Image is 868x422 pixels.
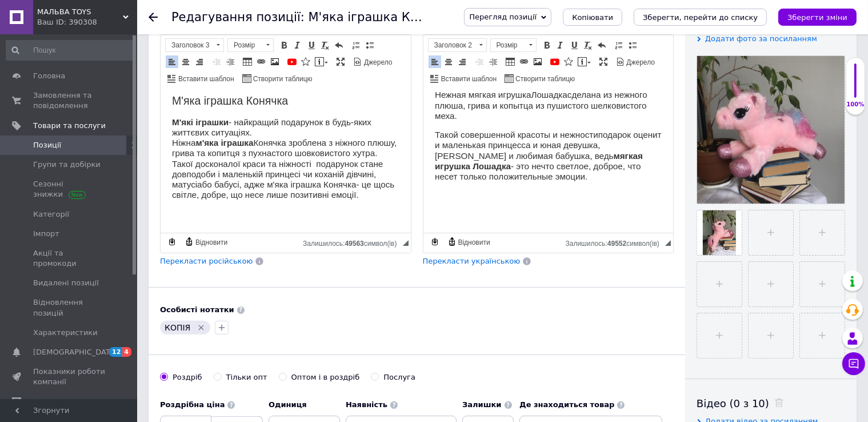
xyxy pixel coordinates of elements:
span: Головна [33,71,65,81]
a: Відновити [183,236,229,248]
a: Зменшити відступ [210,55,223,68]
span: Групи та добірки [33,160,101,170]
a: Розмір [227,38,274,52]
span: Вставити шаблон [439,74,497,84]
span: Заголовок 2 [429,39,475,51]
a: Джерело [614,55,657,68]
a: Максимізувати [334,55,347,68]
h2: М'яка іграшка Конячка [11,5,239,18]
span: [DEMOGRAPHIC_DATA] [33,347,118,357]
a: Заголовок 3 [165,38,224,52]
span: Перегляд позиції [469,13,537,21]
div: Послуга [383,372,415,383]
a: Вставити іконку [562,55,575,68]
span: Потягніть для зміни розмірів [403,240,409,246]
a: Зробити резервну копію зараз [429,236,441,248]
span: Замовлення та повідомлення [33,90,106,111]
button: Зберегти зміни [778,9,857,26]
a: Вставити шаблон [166,72,236,85]
a: Жирний (Ctrl+B) [278,39,290,51]
b: Одиниця [269,400,307,409]
a: Курсив (Ctrl+I) [554,39,567,51]
span: Відновити [457,238,490,248]
a: Зменшити відступ [473,55,486,68]
div: Повернутися назад [149,13,158,22]
span: Створити таблицю [251,74,313,84]
a: По центру [179,55,192,68]
a: Вставити іконку [299,55,312,68]
span: 4 [122,347,131,357]
svg: Видалити мітку [197,323,206,332]
span: Розмір [228,39,262,51]
span: Відновити [194,238,227,248]
b: Де знаходиться товар [519,400,614,409]
a: Розмір [490,38,537,52]
div: 100% [846,101,865,109]
span: Перекласти російською [160,257,253,265]
span: Товари та послуги [33,121,106,131]
a: Вставити/видалити маркований список [363,39,376,51]
div: Роздріб [173,372,202,383]
span: Відгуки [33,397,63,407]
a: Додати відео з YouTube [549,55,561,68]
span: Відео (0 з 10) [697,397,769,409]
a: Вставити/Редагувати посилання (Ctrl+L) [255,55,267,68]
span: МАЛЬВА TOYS [37,7,123,17]
a: Зображення [269,55,281,68]
a: Видалити форматування [582,39,594,51]
div: Ваш ID: 390308 [37,17,137,27]
input: Пошук [6,40,135,61]
span: Створити таблицю [514,74,575,84]
span: 12 [109,347,122,357]
span: Видалені позиції [33,278,99,288]
a: Таблиця [504,55,517,68]
a: Вставити/Редагувати посилання (Ctrl+L) [518,55,530,68]
a: Вставити повідомлення [313,55,330,68]
span: Розмір [491,39,525,51]
span: Додати фото за посиланням [705,34,817,43]
b: Роздрібна ціна [160,400,225,409]
b: Наявність [346,400,387,409]
h1: Редагування позиції: М'яка іграшка Конячка Поні Єдиноріг [171,10,546,24]
div: Кiлькiсть символiв [303,237,402,248]
button: Чат з покупцем [842,352,865,375]
a: Жирний (Ctrl+B) [541,39,553,51]
a: Створити таблицю [241,72,314,85]
b: Особисті нотатки [160,305,234,314]
div: Кiлькiсть символiв [566,237,665,248]
a: Підкреслений (Ctrl+U) [305,39,318,51]
a: Видалити форматування [319,39,331,51]
a: Повернути (Ctrl+Z) [595,39,608,51]
a: Підкреслений (Ctrl+U) [568,39,581,51]
a: Вставити/видалити маркований список [626,39,639,51]
a: Вставити повідомлення [576,55,593,68]
a: Зробити резервну копію зараз [166,236,178,248]
button: Зберегти, перейти до списку [634,9,767,26]
a: Збільшити відступ [224,55,237,68]
span: Вставити шаблон [177,74,234,84]
a: Додати відео з YouTube [286,55,298,68]
span: 49563 [345,240,363,248]
iframe: Редактор, 6EABDB6D-1B82-4180-B401-900E10D2EE1A [423,90,674,233]
span: Імпорт [33,229,59,239]
span: Джерело [362,58,393,67]
a: Вставити шаблон [429,72,499,85]
div: 100% Якість заповнення [846,57,865,115]
i: Зберегти зміни [787,13,847,22]
span: Заголовок 3 [166,39,213,51]
iframe: Редактор, 13AA03E6-4A3D-4642-8CC4-A29CE54C59A4 [161,90,411,233]
a: По правому краю [193,55,206,68]
a: Вставити/видалити нумерований список [350,39,362,51]
strong: М'які іграшки [11,27,68,37]
a: Зображення [531,55,544,68]
span: Показники роботи компанії [33,367,106,387]
a: По центру [442,55,455,68]
span: Категорії [33,209,69,220]
a: Вставити/видалити нумерований список [613,39,625,51]
span: Перекласти українською [423,257,521,265]
a: Джерело [351,55,394,68]
a: Відновити [446,236,492,248]
a: Максимізувати [597,55,610,68]
span: Характеристики [33,328,98,338]
a: Збільшити відступ [487,55,499,68]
